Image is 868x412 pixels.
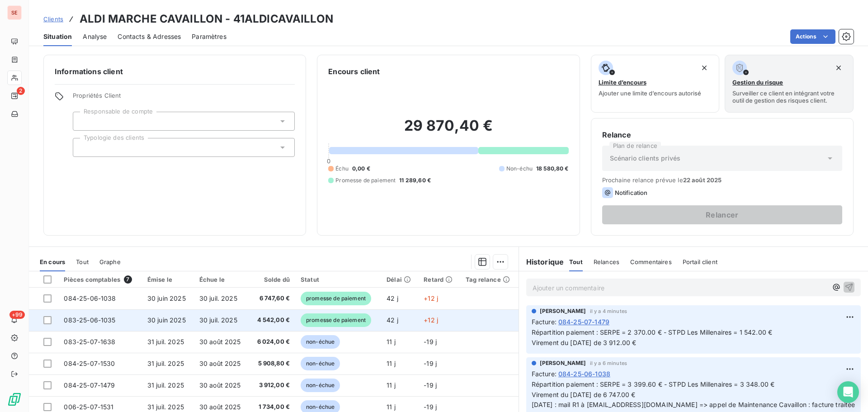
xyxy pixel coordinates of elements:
[594,258,619,265] span: Relances
[599,90,701,97] span: Ajouter une limite d’encours autorisé
[540,307,586,315] span: [PERSON_NAME]
[837,381,859,403] div: Open Intercom Messenger
[64,403,113,411] span: 006-25-07-1531
[591,55,720,113] button: Limite d’encoursAjouter une limite d’encours autorisé
[43,15,63,23] span: Clients
[536,165,569,173] span: 18 580,80 €
[64,360,115,367] span: 084-25-07-1530
[147,403,184,411] span: 31 juil. 2025
[399,176,431,185] span: 11 289,60 €
[558,369,610,379] span: 084-25-06-1038
[80,11,333,27] h3: ALDI MARCHE CAVAILLON - 41ALDICAVAILLON
[532,328,773,336] span: Répartition paiement : SERPE = 2 370.00 € - STPD Les Millenaires = 1 542.00 €
[7,89,21,103] a: 2
[118,32,181,41] span: Contacts & Adresses
[790,29,835,44] button: Actions
[610,154,680,163] span: Scénario clients privés
[387,338,396,346] span: 11 j
[424,316,438,324] span: +12 j
[73,92,295,104] span: Propriétés Client
[255,359,290,368] span: 5 908,80 €
[64,338,115,346] span: 083-25-07-1638
[199,381,241,389] span: 30 août 2025
[7,5,22,20] div: SE
[255,276,290,283] div: Solde dû
[147,381,184,389] span: 31 juil. 2025
[424,294,438,302] span: +12 j
[387,403,396,411] span: 11 j
[76,258,89,265] span: Tout
[615,189,648,196] span: Notification
[43,32,72,41] span: Situation
[9,311,25,319] span: +99
[80,117,88,125] input: Ajouter une valeur
[199,403,241,411] span: 30 août 2025
[199,338,241,346] span: 30 août 2025
[64,294,116,302] span: 084-25-06-1038
[558,317,609,327] span: 084-25-07-1479
[599,79,646,86] span: Limite d’encours
[387,360,396,367] span: 11 j
[199,294,237,302] span: 30 juil. 2025
[147,316,186,324] span: 30 juin 2025
[124,275,132,284] span: 7
[64,316,115,324] span: 083-25-06-1035
[506,165,533,173] span: Non-échu
[725,55,854,113] button: Gestion du risqueSurveiller ce client en intégrant votre outil de gestion des risques client.
[602,129,842,140] h6: Relance
[40,258,65,265] span: En cours
[55,66,295,77] h6: Informations client
[147,294,186,302] span: 30 juin 2025
[255,403,290,412] span: 1 734,00 €
[532,369,557,379] span: Facture :
[199,276,244,283] div: Échue le
[328,66,380,77] h6: Encours client
[630,258,672,265] span: Commentaires
[424,276,455,283] div: Retard
[255,337,290,346] span: 6 024,00 €
[17,87,25,95] span: 2
[83,32,107,41] span: Analyse
[192,32,226,41] span: Paramètres
[255,294,290,303] span: 6 747,60 €
[683,258,717,265] span: Portail client
[301,357,340,370] span: non-échue
[602,176,842,184] span: Prochaine relance prévue le
[602,205,842,224] button: Relancer
[199,360,241,367] span: 30 août 2025
[590,360,627,366] span: il y a 6 minutes
[387,381,396,389] span: 11 j
[64,381,115,389] span: 084-25-07-1479
[147,360,184,367] span: 31 juil. 2025
[387,316,398,324] span: 42 j
[199,316,237,324] span: 30 juil. 2025
[147,276,189,283] div: Émise le
[301,335,340,349] span: non-échue
[301,276,376,283] div: Statut
[424,360,437,367] span: -19 j
[532,339,637,346] span: Virement du [DATE] de 3 912.00 €
[732,90,846,104] span: Surveiller ce client en intégrant votre outil de gestion des risques client.
[519,256,564,267] h6: Historique
[352,165,370,173] span: 0,00 €
[732,79,783,86] span: Gestion du risque
[590,308,627,314] span: il y a 4 minutes
[327,157,330,165] span: 0
[7,392,22,407] img: Logo LeanPay
[387,294,398,302] span: 42 j
[569,258,583,265] span: Tout
[424,403,437,411] span: -19 j
[387,276,413,283] div: Délai
[255,316,290,325] span: 4 542,00 €
[64,275,136,284] div: Pièces comptables
[683,176,722,184] span: 22 août 2025
[328,117,568,144] h2: 29 870,40 €
[147,338,184,346] span: 31 juil. 2025
[335,176,396,185] span: Promesse de paiement
[301,379,340,392] span: non-échue
[466,276,513,283] div: Tag relance
[301,313,371,327] span: promesse de paiement
[540,359,586,367] span: [PERSON_NAME]
[80,143,88,152] input: Ajouter une valeur
[255,381,290,390] span: 3 912,00 €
